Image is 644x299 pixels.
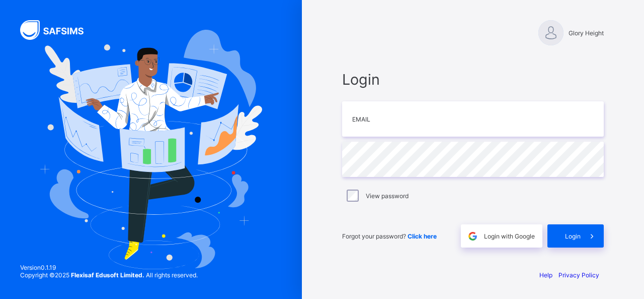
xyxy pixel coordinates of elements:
span: Login [342,71,604,88]
label: View password [366,192,409,200]
span: Forgot your password? [342,232,437,240]
span: Login [565,232,581,240]
span: Version 0.1.19 [20,264,198,271]
span: Login with Google [484,232,535,240]
img: SAFSIMS Logo [20,20,96,40]
a: Privacy Policy [558,271,599,279]
img: Hero Image [40,30,262,269]
a: Click here [408,232,437,240]
strong: Flexisaf Edusoft Limited. [71,271,144,279]
span: Glory Height [569,29,604,37]
span: Copyright © 2025 All rights reserved. [20,271,198,279]
img: google.396cfc9801f0270233282035f929180a.svg [467,230,478,242]
a: Help [539,271,552,279]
